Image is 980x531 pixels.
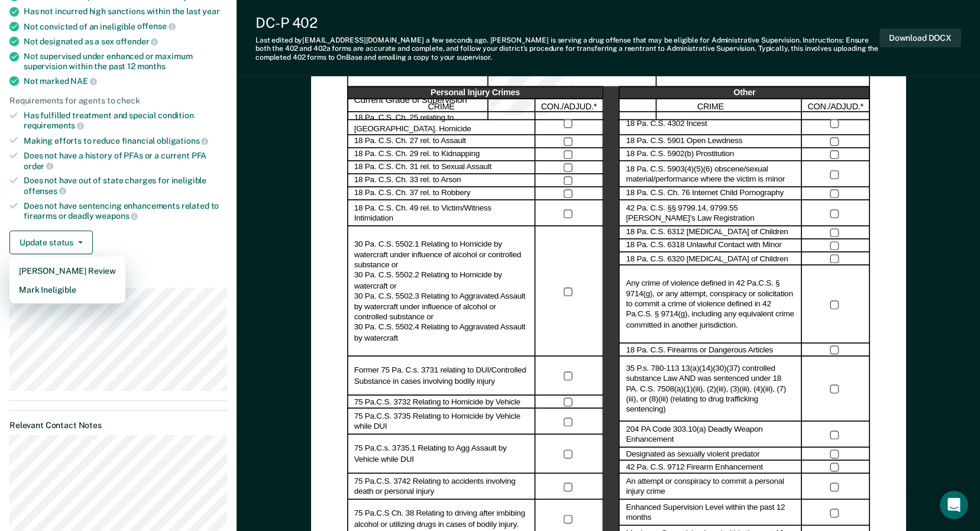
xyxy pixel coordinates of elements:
[9,420,227,430] dt: Relevant Contact Notes
[24,151,227,171] div: Does not have a history of PFAs or a current PFA order
[24,201,227,221] div: Does not have sentencing enhancements related to firearms or deadly
[626,363,795,415] label: 35 P.s. 780-113 13(a)(14)(30)(37) controlled substance Law AND was sentenced under 18 PA. C.S. 75...
[24,186,66,196] span: offenses
[24,111,227,131] div: Has fulfilled treatment and special condition
[626,279,795,331] label: Any crime of violence defined in 42 Pa.C.S. § 9714(g), or any attempt, conspiracy or solicitation...
[626,503,795,523] label: Enhanced Supervision Level within the past 12 months
[24,51,227,72] div: Not supervised under enhanced or maximum supervision within the past 12
[626,203,795,224] label: 42 Pa. C.S. §§ 9799.14, 9799.55 [PERSON_NAME]’s Law Registration
[9,280,125,299] button: Mark Ineligible
[488,66,655,93] div: Date of Review:
[9,96,227,106] div: Requirements for agents to check
[354,444,529,465] label: 75 Pa.C.s. 3735.1 Relating to Agg Assault by Vehicle while DUI
[626,254,788,264] label: 18 Pa. C.S. 6320 [MEDICAL_DATA] of Children
[626,119,707,129] label: 18 Pa. C.S. 4302 Incest
[354,114,529,134] label: 18 Pa. C.S. Ch. 25 relating to [GEOGRAPHIC_DATA]. Homicide
[354,203,529,224] label: 18 Pa. C.S. Ch. 49 rel. to Victim/Witness Intimidation
[202,7,219,16] span: year
[24,176,227,196] div: Does not have out of state charges for ineligible
[535,99,603,112] div: CON./ADJUD.*
[802,99,870,112] div: CON./ADJUD.*
[626,449,759,460] label: Designated as sexually violent predator
[137,21,176,31] span: offense
[426,36,487,44] span: a few seconds ago
[24,7,227,17] div: Has not incurred high sanctions within the last
[354,509,529,530] label: 75 Pa.C.S Ch. 38 Relating to driving after imbibing alcohol or utilizing drugs in cases of bodily...
[626,189,783,199] label: 18 Pa. C.S. Ch. 76 Internet Child Pornography
[879,28,961,48] button: Download DOCX
[347,66,489,93] div: Date of Review:
[626,425,795,445] label: 204 PA Code 303.10(a) Deadly Weapon Enhancement
[157,136,208,145] span: obligations
[137,61,166,71] span: months
[24,76,227,86] div: Not marked
[24,121,84,130] span: requirements
[626,241,781,251] label: 18 Pa. C.S. 6318 Unlawful Contact with Minor
[255,36,879,61] div: Last edited by [EMAIL_ADDRESS][DOMAIN_NAME] . [PERSON_NAME] is serving a drug offense that may be...
[354,137,466,147] label: 18 Pa. C.S. Ch. 27 rel. to Assault
[354,239,529,344] label: 30 Pa. C.S. 5502.1 Relating to Homicide by watercraft under influence of alcohol or controlled su...
[24,135,227,146] div: Making efforts to reduce financial
[255,14,879,31] div: DC-P 402
[619,86,869,99] div: Other
[9,231,93,254] button: Update status
[626,345,772,355] label: 18 Pa. C.S. Firearms or Dangerous Articles
[24,21,227,32] div: Not convicted of an ineligible
[354,163,491,173] label: 18 Pa. C.S. Ch. 31 rel. to Sexual Assault
[347,99,535,112] div: CRIME
[70,76,96,86] span: NAE
[626,462,762,473] label: 42 Pa. C.S. 9712 Firearm Enhancement
[940,491,968,519] iframe: Intercom live chat
[347,86,603,99] div: Personal Injury Crimes
[354,150,480,160] label: 18 Pa. C.S. Ch. 29 rel. to Kidnapping
[95,211,138,221] span: weapons
[626,477,795,497] label: An attempt or conspiracy to commit a personal injury crime
[354,477,529,497] label: 75 Pa.C.S. 3742 Relating to accidents involving death or personal injury
[626,150,734,160] label: 18 Pa. C.S. 5902(b) Prostitution
[626,164,795,184] label: 18 Pa. C.S. 5903(4)(5)(6) obscene/sexual material/performance where the victim is minor
[9,261,125,280] button: [PERSON_NAME] Review
[626,137,742,147] label: 18 Pa. C.S. 5901 Open Lewdness
[354,366,529,387] label: Former 75 Pa. C.s. 3731 relating to DUI/Controlled Substance in cases involving bodily injury
[619,99,801,112] div: CRIME
[116,37,159,46] span: offender
[24,36,227,47] div: Not designated as a sex
[626,228,788,238] label: 18 Pa. C.S. 6312 [MEDICAL_DATA] of Children
[354,412,529,432] label: 75 Pa.C.S. 3735 Relating to Homicide by Vehicle while DUI
[354,176,461,186] label: 18 Pa. C.S. Ch. 33 rel. to Arson
[354,397,520,408] label: 75 Pa.C.S. 3732 Relating to Homicide by Vehicle
[354,189,470,199] label: 18 Pa. C.S. Ch. 37 rel. to Robbery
